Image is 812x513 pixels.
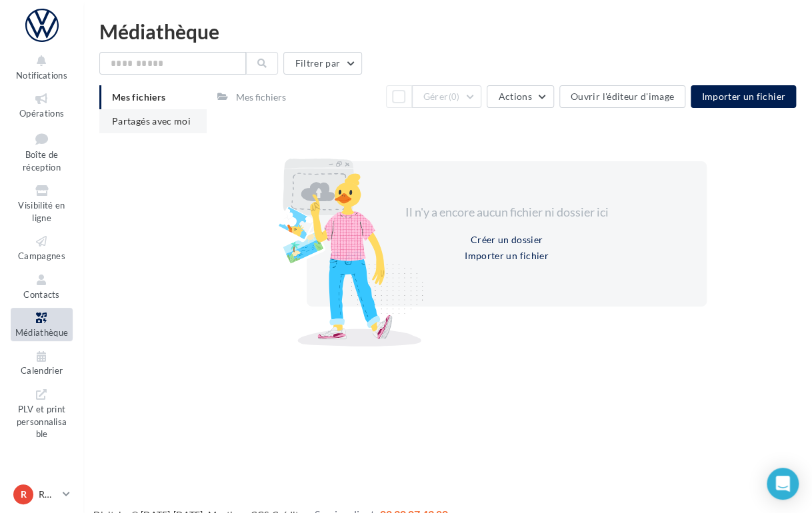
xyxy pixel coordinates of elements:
[405,205,608,219] span: Il n'y a encore aucun fichier ni dossier ici
[23,149,61,173] span: Boîte de réception
[15,327,69,338] span: Médiathèque
[487,85,553,108] button: Actions
[11,181,73,226] a: Visibilité en ligne
[459,248,554,264] button: Importer un fichier
[498,91,531,102] span: Actions
[559,85,685,108] button: Ouvrir l'éditeur d'image
[236,91,286,104] div: Mes fichiers
[112,91,165,103] span: Mes fichiers
[11,346,73,379] a: Calendrier
[11,231,73,264] a: Campagnes
[21,488,27,501] span: R
[11,384,73,442] a: PLV et print personnalisable
[283,52,362,75] button: Filtrer par
[18,251,65,261] span: Campagnes
[19,108,64,119] span: Opérations
[11,308,73,340] a: Médiathèque
[412,85,482,108] button: Gérer(0)
[691,85,796,108] button: Importer un fichier
[21,366,63,376] span: Calendrier
[17,401,67,439] span: PLV et print personnalisable
[18,200,65,223] span: Visibilité en ligne
[11,51,73,83] button: Notifications
[39,488,57,501] p: RAMBOUILLET
[99,21,796,41] div: Médiathèque
[11,127,73,176] a: Boîte de réception
[767,468,799,500] div: Open Intercom Messenger
[11,270,73,302] a: Contacts
[465,232,549,248] button: Créer un dossier
[23,289,60,300] span: Contacts
[701,91,785,102] span: Importer un fichier
[448,91,459,102] span: (0)
[112,115,191,127] span: Partagés avec moi
[11,89,73,121] a: Opérations
[16,70,67,81] span: Notifications
[11,482,73,507] a: R RAMBOUILLET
